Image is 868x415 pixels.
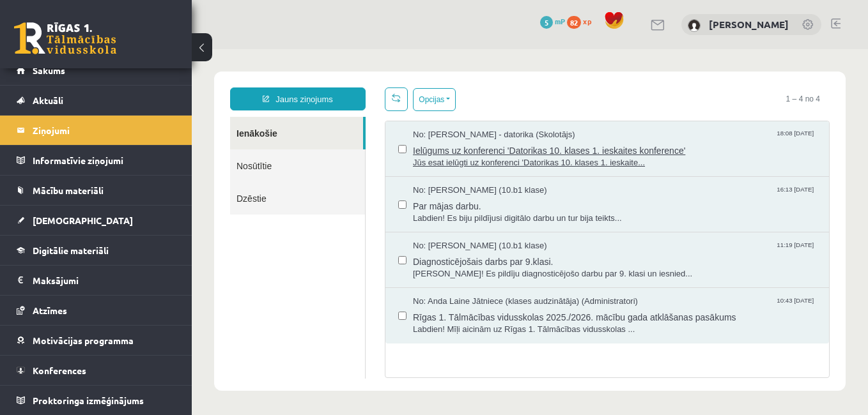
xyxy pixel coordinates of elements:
[17,356,176,385] a: Konferences
[33,185,104,196] span: Mācību materiāli
[17,266,176,295] a: Maksājumi
[33,116,176,145] legend: Ziņojumi
[38,100,173,133] a: Nosūtītie
[33,335,134,346] span: Motivācijas programma
[582,191,624,200] span: 11:19 [DATE]
[221,191,355,203] span: No: [PERSON_NAME] (10.b1 klase)
[33,395,144,406] span: Proktoringa izmēģinājums
[14,22,116,54] a: Rīgas 1. Tālmācības vidusskola
[221,147,624,163] span: Par mājas darbu.
[221,135,624,175] a: No: [PERSON_NAME] (10.b1 klase) 16:13 [DATE] Par mājas darbu. Labdien! Es biju pildījusi digitālo...
[709,18,789,31] a: [PERSON_NAME]
[567,16,581,29] span: 82
[17,146,176,175] a: Informatīvie ziņojumi
[221,275,624,287] span: Labdien! Mīļi aicinām uz Rīgas 1. Tālmācības vidusskolas ...
[585,38,638,61] span: 1 – 4 no 4
[17,56,176,85] a: Sākums
[221,246,624,286] a: No: Anda Laine Jātniece (klases audzinātāja) (Administratori) 10:43 [DATE] Rīgas 1. Tālmācības vi...
[221,163,624,176] span: Labdien! Es biju pildījusi digitālo darbu un tur bija teikts...
[17,326,176,355] a: Motivācijas programma
[221,203,624,219] span: Diagnosticējošais darbs par 9.klasi.
[17,116,176,145] a: Ziņojumi
[17,206,176,235] a: [DEMOGRAPHIC_DATA]
[582,80,624,89] span: 18:08 [DATE]
[33,245,109,256] span: Digitālie materiāli
[555,16,565,26] span: mP
[33,365,86,376] span: Konferences
[33,146,176,175] legend: Informatīvie ziņojumi
[221,39,264,62] button: Opcijas
[221,92,624,108] span: Ielūgums uz konferenci 'Datorikas 10. klases 1. ieskaites konference'
[221,191,624,230] a: No: [PERSON_NAME] (10.b1 klase) 11:19 [DATE] Diagnosticējošais darbs par 9.klasi. [PERSON_NAME]! ...
[38,68,171,100] a: Ienākošie
[17,86,176,115] a: Aktuāli
[38,133,173,165] a: Dzēstie
[540,16,565,26] a: 5 mP
[17,296,176,325] a: Atzīmes
[583,16,591,26] span: xp
[33,305,67,316] span: Atzīmes
[567,16,598,26] a: 82 xp
[33,64,65,76] span: Sākums
[221,80,384,92] span: No: [PERSON_NAME] - datorika (Skolotājs)
[17,236,176,265] a: Digitālie materiāli
[33,266,176,295] legend: Maksājumi
[221,135,355,147] span: No: [PERSON_NAME] (10.b1 klase)
[221,259,624,275] span: Rīgas 1. Tālmācības vidusskolas 2025./2026. mācību gada atklāšanas pasākums
[33,215,133,226] span: [DEMOGRAPHIC_DATA]
[221,108,624,120] span: Jūs esat ielūgti uz konferenci 'Datorikas 10. klases 1. ieskaite...
[540,16,553,29] span: 5
[221,246,446,259] span: No: Anda Laine Jātniece (klases audzinātāja) (Administratori)
[582,246,624,256] span: 10:43 [DATE]
[17,176,176,205] a: Mācību materiāli
[221,80,624,119] a: No: [PERSON_NAME] - datorika (Skolotājs) 18:08 [DATE] Ielūgums uz konferenci 'Datorikas 10. klase...
[17,386,176,415] a: Proktoringa izmēģinājums
[38,38,174,61] a: Jauns ziņojums
[688,19,701,32] img: Ksenija Alne
[582,135,624,145] span: 16:13 [DATE]
[33,94,63,106] span: Aktuāli
[221,219,624,231] span: [PERSON_NAME]! Es pildīju diagnosticējošo darbu par 9. klasi un iesnied...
